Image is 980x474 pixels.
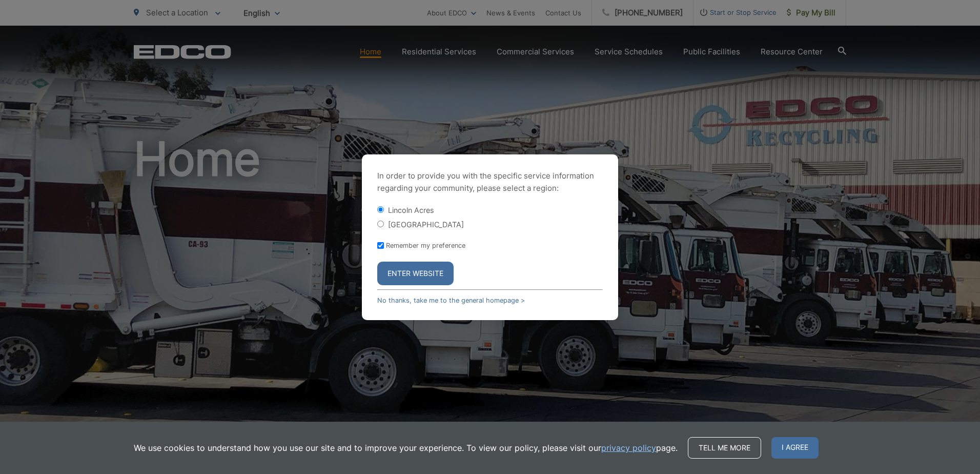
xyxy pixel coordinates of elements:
a: privacy policy [601,442,656,454]
button: Enter Website [377,262,454,285]
span: I agree [771,437,819,459]
p: In order to provide you with the specific service information regarding your community, please se... [377,170,603,194]
p: We use cookies to understand how you use our site and to improve your experience. To view our pol... [134,442,678,454]
label: [GEOGRAPHIC_DATA] [388,220,464,229]
a: No thanks, take me to the general homepage > [377,297,525,304]
label: Remember my preference [386,242,465,249]
label: Lincoln Acres [388,206,434,214]
a: Tell me more [688,437,761,459]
